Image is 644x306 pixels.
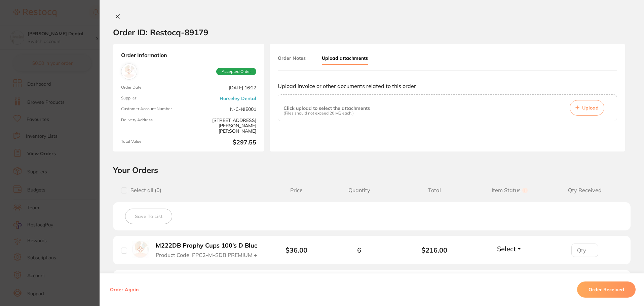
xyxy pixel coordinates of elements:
[278,52,306,64] button: Order Notes
[497,245,516,253] span: Select
[216,68,256,75] span: Accepted Order
[220,96,256,101] a: Horseley Dental
[191,139,256,146] b: $297.55
[571,244,598,257] input: Qty
[397,246,472,254] b: $216.00
[127,187,161,193] span: Select all ( 0 )
[191,85,256,90] span: [DATE] 16:22
[570,100,604,116] button: Upload
[283,111,370,116] p: (Files should not exceed 20 MB each.)
[322,52,368,65] button: Upload attachments
[121,52,256,58] strong: Order Information
[154,242,262,258] button: M222DB Prophy Cups 100's D Blue Product Code: PPC2-M-SDB PREMIUM +
[121,118,186,134] span: Delivery Address
[582,105,599,111] span: Upload
[108,287,141,293] button: Order Again
[121,85,186,90] span: Order Date
[271,187,321,193] span: Price
[132,241,149,258] img: M222DB Prophy Cups 100's D Blue
[121,96,186,101] span: Supplier
[156,252,257,258] span: Product Code: PPC2-M-SDB PREMIUM +
[191,106,256,112] span: N-C-NIE001
[113,165,631,175] h2: Your Orders
[113,27,208,37] h2: Order ID: Restocq- 89179
[283,105,370,111] p: Click upload to select the attachments
[278,83,617,89] p: Upload invoice or other documents related to this order
[125,209,172,224] button: Save To List
[123,65,136,78] img: Horseley Dental
[191,118,256,134] span: [STREET_ADDRESS][PERSON_NAME][PERSON_NAME]
[495,245,524,253] button: Select
[577,281,636,298] button: Order Received
[121,106,186,112] span: Customer Account Number
[357,246,361,254] span: 6
[286,246,307,254] b: $36.00
[121,139,186,146] span: Total Value
[397,187,472,193] span: Total
[321,187,397,193] span: Quantity
[547,187,622,193] span: Qty Received
[156,242,258,249] b: M222DB Prophy Cups 100's D Blue
[472,187,547,193] span: Item Status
